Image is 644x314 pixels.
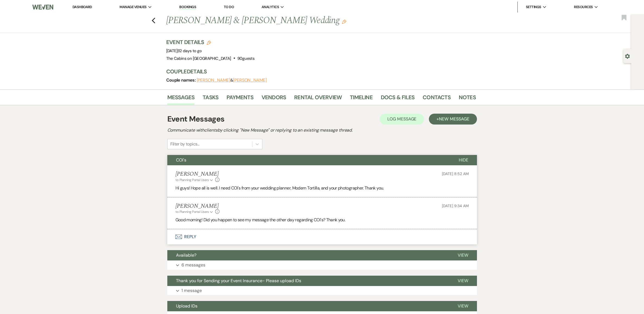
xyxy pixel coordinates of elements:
span: Upload IDs [176,303,197,309]
a: Bookings [179,5,196,10]
h3: Couple Details [166,68,470,75]
button: Upload IDs [167,301,449,311]
button: COI's [167,155,450,165]
p: 1 message [181,287,202,294]
button: View [449,250,477,260]
span: New Message [439,116,469,122]
p: 6 messages [181,262,205,269]
span: [DATE] [166,48,202,54]
a: Vendors [262,93,286,105]
p: Hi guys! Hope all is well. I need COI's from your wedding planner, Modern Tortilla, and your phot... [175,185,469,192]
button: [PERSON_NAME] [233,78,267,82]
button: [PERSON_NAME] [197,78,230,82]
button: Hide [450,155,477,165]
button: 6 messages [167,260,477,270]
button: to: Planning Portal Users [175,209,214,214]
span: View [458,252,468,258]
a: Notes [459,93,476,105]
span: Resources [574,4,593,10]
a: Contacts [423,93,451,105]
button: to: Planning Portal Users [175,178,214,182]
h1: [PERSON_NAME] & [PERSON_NAME] Wedding [166,14,410,27]
button: Reply [167,229,477,244]
button: Open lead details [625,53,630,58]
span: The Cabins on [GEOGRAPHIC_DATA] [166,56,231,61]
a: Docs & Files [381,93,414,105]
span: to: Planning Portal Users [175,210,209,214]
span: to: Planning Portal Users [175,178,209,182]
span: & [197,77,267,83]
span: View [458,303,468,309]
span: 90 guests [237,56,255,61]
a: Payments [227,93,253,105]
a: Timeline [350,93,373,105]
button: Available? [167,250,449,260]
a: Dashboard [73,5,92,9]
button: Log Message [380,114,424,125]
span: 12 days to go [178,48,202,54]
img: Weven Logo [32,1,53,13]
button: 1 message [167,286,477,295]
span: Manage Venues [120,4,146,10]
button: +New Message [429,114,477,125]
span: Log Message [387,116,416,122]
span: [DATE] 9:34 AM [442,203,469,208]
span: Analytics [262,4,279,10]
span: | [178,48,202,54]
span: Hide [459,157,468,163]
button: View [449,301,477,311]
span: Settings [526,4,541,10]
h5: [PERSON_NAME] [175,203,220,210]
span: [DATE] 8:52 AM [442,171,469,176]
a: Rental Overview [294,93,342,105]
a: Messages [167,93,195,105]
h3: Event Details [166,38,255,46]
span: Available? [176,252,196,258]
p: Good morning! Did you happen to see my message the other day regarding COI's? Thank you. [175,216,469,223]
a: To Do [224,5,234,9]
span: View [458,278,468,284]
h1: Event Messages [167,113,225,125]
h5: [PERSON_NAME] [175,171,220,178]
span: Couple names: [166,77,197,83]
a: Tasks [203,93,218,105]
button: View [449,276,477,286]
span: COI's [176,157,186,163]
span: Thank you for Sending your Event Insurance- Please upload IDs [176,278,301,284]
h2: Communicate with clients by clicking "New Message" or replying to an existing message thread. [167,127,477,133]
div: Filter by topics... [170,141,199,147]
button: Edit [342,19,346,24]
button: Thank you for Sending your Event Insurance- Please upload IDs [167,276,449,286]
